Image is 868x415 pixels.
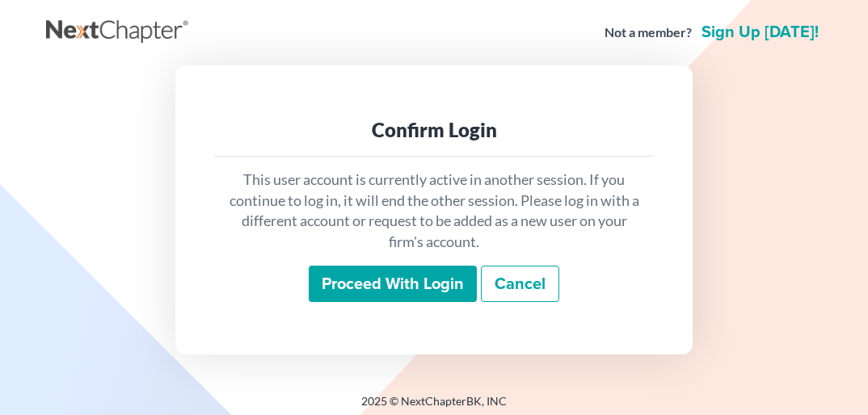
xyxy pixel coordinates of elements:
div: Confirm Login [227,117,641,143]
input: Proceed with login [309,266,477,303]
a: Cancel [481,266,559,303]
a: Sign up [DATE]! [698,24,822,40]
p: This user account is currently active in another session. If you continue to log in, it will end ... [227,170,641,253]
strong: Not a member? [605,23,692,42]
